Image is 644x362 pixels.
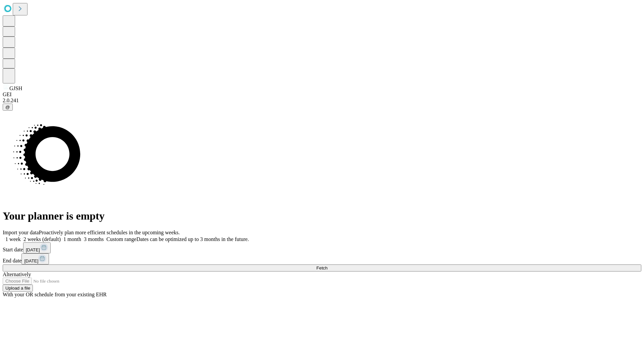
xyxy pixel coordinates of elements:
button: @ [3,104,13,111]
button: [DATE] [23,242,51,253]
span: GJSH [9,85,22,91]
button: [DATE] [21,253,49,264]
span: @ [5,105,10,110]
span: With your OR schedule from your existing EHR [3,292,107,297]
button: Fetch [3,264,641,271]
h1: Your planner is empty [3,210,641,222]
div: GEI [3,92,641,98]
span: 2 weeks (default) [23,236,61,242]
div: End date [3,253,641,264]
button: Upload a file [3,285,33,292]
span: Alternatively [3,271,31,277]
div: Start date [3,242,641,253]
span: 3 months [84,236,104,242]
span: Import your data [3,230,39,235]
span: Dates can be optimized up to 3 months in the future. [137,236,249,242]
span: 1 month [63,236,81,242]
div: 2.0.241 [3,98,641,104]
span: Custom range [106,236,136,242]
span: Proactively plan more efficient schedules in the upcoming weeks. [39,230,180,235]
span: Fetch [316,265,327,270]
span: [DATE] [26,247,40,252]
span: [DATE] [24,258,38,263]
span: 1 week [5,236,21,242]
